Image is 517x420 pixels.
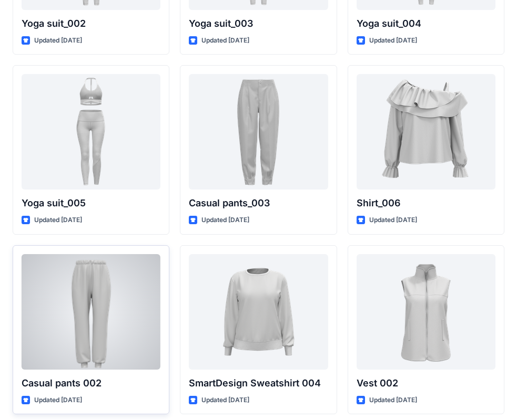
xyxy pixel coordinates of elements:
p: Yoga suit_003 [189,16,328,31]
p: Updated [DATE] [201,35,249,46]
a: Yoga suit_005 [22,74,160,190]
a: Casual pants_003 [189,74,328,190]
p: Updated [DATE] [34,215,82,226]
p: Updated [DATE] [201,395,249,406]
p: Casual pants_003 [189,196,328,211]
p: Updated [DATE] [34,395,82,406]
p: Casual pants 002 [22,376,160,391]
p: Yoga suit_002 [22,16,160,31]
a: Vest 002 [357,254,495,370]
a: SmartDesign Sweatshirt 004 [189,254,328,370]
p: Vest 002 [357,376,495,391]
p: Shirt_006 [357,196,495,211]
p: Yoga suit_005 [22,196,160,211]
p: Updated [DATE] [34,35,82,46]
p: Updated [DATE] [369,395,417,406]
p: SmartDesign Sweatshirt 004 [189,376,328,391]
a: Shirt_006 [357,74,495,190]
p: Updated [DATE] [369,215,417,226]
p: Updated [DATE] [369,35,417,46]
p: Updated [DATE] [201,215,249,226]
p: Yoga suit_004 [357,16,495,31]
a: Casual pants 002 [22,254,160,370]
